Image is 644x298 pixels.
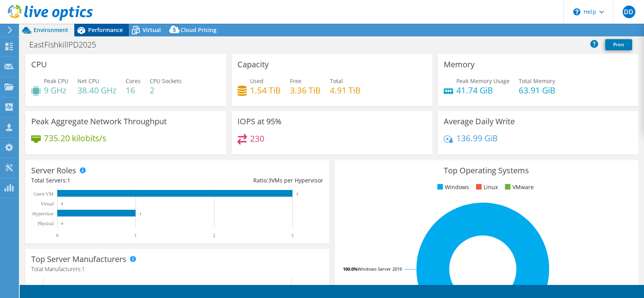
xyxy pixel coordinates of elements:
[143,26,161,34] span: Virtual
[26,40,108,49] h1: EastFishkillPD2025
[341,166,633,175] h3: Top Operating Systems
[181,26,217,34] span: Cloud Pricing
[358,266,402,272] tspan: Windows Server 2019
[456,134,498,142] h4: 136.99 GiB
[177,176,323,185] div: Ratio: VMs per Hypervisor
[31,255,126,264] h3: Top Server Manufacturers
[56,233,58,238] text: 0
[519,86,555,95] h4: 63.91 GiB
[41,201,54,207] text: Virtual
[61,202,63,206] text: 0
[343,266,358,272] tspan: 100.0%
[250,134,264,143] h4: 230
[268,177,271,184] span: 3
[290,86,321,95] h4: 3.36 TiB
[444,117,515,126] h3: Average Daily Write
[290,77,301,85] span: Free
[503,183,534,192] li: VMware
[291,233,294,238] text: 3
[150,77,182,85] span: CPU Sockets
[44,86,68,95] h4: 9 GHz
[31,60,47,69] h3: CPU
[213,233,215,238] text: 2
[250,86,281,95] h4: 1.54 TiB
[34,26,68,34] span: Environment
[38,221,54,226] text: Physical
[150,86,182,95] h4: 2
[88,26,123,34] span: Performance
[126,77,141,85] span: Cores
[250,77,264,85] span: Used
[605,39,632,50] a: Print
[44,134,106,142] h4: 735.20 kilobits/s
[519,77,555,85] span: Total Memory
[330,77,343,85] span: Total
[456,77,510,85] span: Peak Memory Usage
[61,222,63,226] text: 0
[330,86,361,95] h4: 4.91 TiB
[44,77,68,85] span: Peak CPU
[237,60,269,69] h3: Capacity
[67,177,70,184] span: 1
[31,166,76,175] h3: Server Roles
[237,117,282,126] h3: IOPS at 95%
[474,183,498,192] li: Linux
[134,233,137,238] text: 1
[435,183,469,192] li: Windows
[444,60,475,69] h3: Memory
[34,191,53,197] text: Guest VM
[31,117,167,126] h3: Peak Aggregate Network Throughput
[32,211,54,216] text: Hypervisor
[623,6,635,18] span: DD
[82,265,85,273] span: 1
[456,86,510,95] h4: 41.74 GiB
[31,176,177,185] div: Total Servers:
[126,86,141,95] h4: 16
[296,192,298,196] text: 3
[139,212,141,216] text: 1
[31,265,323,273] h4: Total Manufacturers:
[77,86,117,95] h4: 38.40 GHz
[77,77,99,85] span: Net CPU
[573,8,580,15] svg: \n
